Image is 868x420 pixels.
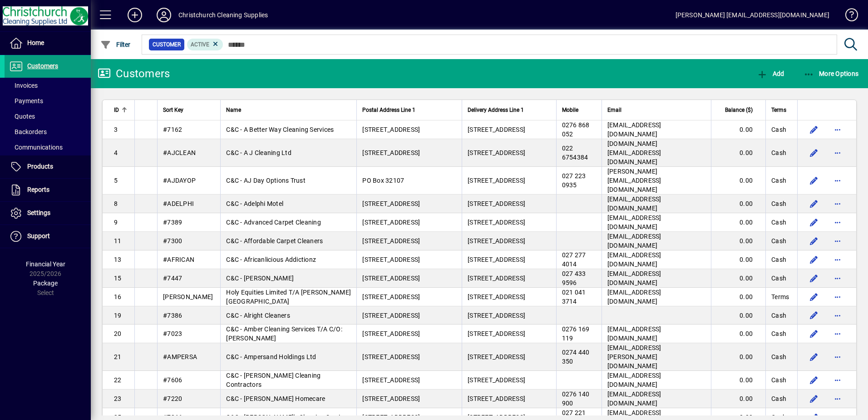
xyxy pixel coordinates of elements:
[607,105,705,115] div: Email
[362,149,420,156] span: [STREET_ADDRESS]
[804,70,859,77] span: More Options
[830,271,845,285] button: More options
[830,373,845,387] button: More options
[607,214,661,230] span: [EMAIL_ADDRESS][DOMAIN_NAME]
[830,290,845,304] button: More options
[607,251,661,268] span: [EMAIL_ADDRESS][DOMAIN_NAME]
[711,167,765,195] td: 0.00
[562,325,590,342] span: 0276 169 119
[114,256,122,263] span: 13
[607,289,661,305] span: [EMAIL_ADDRESS][DOMAIN_NAME]
[27,62,58,70] span: Customers
[562,105,578,115] span: Mobile
[153,40,181,49] span: Customer
[362,105,415,115] span: Postal Address Line 1
[163,149,196,156] span: #AJCLEAN
[562,105,596,115] div: Mobile
[114,330,122,337] span: 20
[771,236,786,245] span: Cash
[830,234,845,248] button: More options
[226,237,323,245] span: C&C - Affordable Carpet Cleaners
[807,290,821,304] button: Edit
[755,65,786,82] button: Add
[163,177,196,184] span: #AJDAYOP
[226,149,291,156] span: C&C - A J Cleaning Ltd
[362,293,420,300] span: [STREET_ADDRESS]
[191,41,209,48] span: Active
[607,325,661,342] span: [EMAIL_ADDRESS][DOMAIN_NAME]
[226,177,306,184] span: C&C - AJ Day Options Trust
[114,105,129,115] div: ID
[27,39,44,46] span: Home
[26,260,65,268] span: Financial Year
[771,255,786,264] span: Cash
[717,105,761,115] div: Balance ($)
[807,196,821,211] button: Edit
[163,376,182,384] span: #7606
[607,168,661,193] span: [PERSON_NAME][EMAIL_ADDRESS][DOMAIN_NAME]
[771,329,786,338] span: Cash
[607,121,661,138] span: [EMAIL_ADDRESS][DOMAIN_NAME]
[711,250,765,269] td: 0.00
[711,213,765,232] td: 0.00
[468,330,525,337] span: [STREET_ADDRESS]
[362,200,420,207] span: [STREET_ADDRESS]
[711,390,765,408] td: 0.00
[830,145,845,160] button: More options
[9,128,47,135] span: Backorders
[362,353,420,360] span: [STREET_ADDRESS]
[807,373,821,387] button: Edit
[163,256,194,263] span: #AFRICAN
[362,376,420,384] span: [STREET_ADDRESS]
[5,179,91,201] a: Reports
[711,139,765,167] td: 0.00
[711,371,765,390] td: 0.00
[468,126,525,133] span: [STREET_ADDRESS]
[807,122,821,137] button: Edit
[114,395,122,402] span: 23
[114,275,122,282] span: 15
[562,172,586,189] span: 027 223 0935
[562,121,590,138] span: 0276 868 052
[120,7,149,23] button: Add
[757,70,784,77] span: Add
[163,330,182,337] span: #7023
[468,275,525,282] span: [STREET_ADDRESS]
[114,105,119,115] span: ID
[362,330,420,337] span: [STREET_ADDRESS]
[468,219,525,226] span: [STREET_ADDRESS]
[807,271,821,285] button: Edit
[830,350,845,364] button: More options
[178,8,268,22] div: Christchurch Cleaning Supplies
[226,200,283,207] span: C&C - Adelphi Motel
[5,140,91,155] a: Communications
[771,148,786,157] span: Cash
[27,232,50,240] span: Support
[98,66,170,81] div: Customers
[711,288,765,306] td: 0.00
[771,199,786,208] span: Cash
[362,312,420,319] span: [STREET_ADDRESS]
[711,269,765,288] td: 0.00
[468,395,525,402] span: [STREET_ADDRESS]
[5,155,91,178] a: Products
[9,144,63,151] span: Communications
[468,149,525,156] span: [STREET_ADDRESS]
[98,36,133,53] button: Filter
[771,176,786,185] span: Cash
[830,252,845,267] button: More options
[100,41,131,48] span: Filter
[562,349,590,365] span: 0274 440 350
[226,312,290,319] span: C&C - Alright Cleaners
[468,256,525,263] span: [STREET_ADDRESS]
[830,122,845,137] button: More options
[5,202,91,225] a: Settings
[807,308,821,323] button: Edit
[607,372,661,388] span: [EMAIL_ADDRESS][DOMAIN_NAME]
[226,219,321,226] span: C&C - Advanced Carpet Cleaning
[468,200,525,207] span: [STREET_ADDRESS]
[226,105,241,115] span: Name
[771,375,786,385] span: Cash
[9,113,35,120] span: Quotes
[468,105,524,115] span: Delivery Address Line 1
